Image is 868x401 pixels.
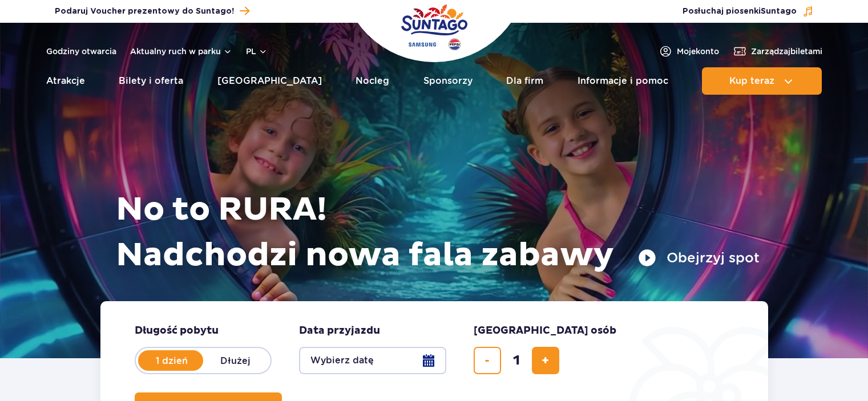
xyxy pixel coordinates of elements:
span: Kup teraz [729,76,774,86]
span: Długość pobytu [135,324,219,338]
a: Informacje i pomoc [578,67,668,95]
span: Podaruj Voucher prezentowy do Suntago! [55,6,234,17]
h1: No to RURA! Nadchodzi nowa fala zabawy [116,187,760,278]
a: Mojekonto [659,44,719,58]
button: Kup teraz [702,67,822,95]
button: Posłuchaj piosenkiSuntago [683,6,814,17]
a: Atrakcje [46,67,85,95]
button: Obejrzyj spot [638,249,760,267]
input: liczba biletów [503,347,530,374]
a: Dla firm [506,67,543,95]
label: Dłużej [203,349,268,372]
a: Nocleg [356,67,389,95]
span: Data przyjazdu [299,324,380,338]
button: usuń bilet [474,347,501,374]
span: Posłuchaj piosenki [683,6,797,17]
span: Zarządzaj biletami [751,46,822,57]
button: Aktualny ruch w parku [130,47,232,56]
a: Godziny otwarcia [46,46,116,57]
span: Moje konto [677,46,719,57]
a: Podaruj Voucher prezentowy do Suntago! [55,3,249,19]
span: Suntago [761,7,797,15]
label: 1 dzień [139,349,204,372]
button: dodaj bilet [532,347,559,374]
a: Sponsorzy [423,67,473,95]
a: [GEOGRAPHIC_DATA] [217,67,322,95]
span: [GEOGRAPHIC_DATA] osób [474,324,616,338]
button: Wybierz datę [299,347,446,374]
button: pl [246,46,268,57]
a: Bilety i oferta [119,67,183,95]
a: Zarządzajbiletami [733,44,822,58]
